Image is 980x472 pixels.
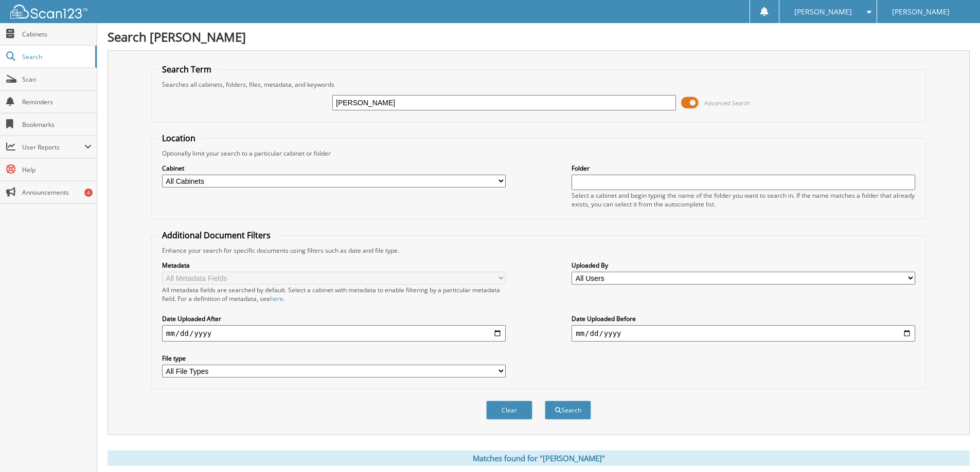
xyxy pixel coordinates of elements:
[486,401,532,420] button: Clear
[545,401,591,420] button: Search
[22,98,92,106] span: Reminders
[22,52,90,61] span: Search
[22,188,92,197] span: Announcements
[157,149,920,158] div: Optionally limit your search to a particular cabinet or folder
[162,164,506,173] label: Cabinet
[572,164,915,173] label: Folder
[162,354,506,363] label: File type
[22,75,92,84] span: Scan
[84,188,93,197] div: 4
[572,325,915,342] input: end
[162,325,506,342] input: start
[157,246,920,255] div: Enhance your search for specific documents using filters such as date and file type.
[270,294,283,303] a: here
[572,314,915,323] label: Date Uploaded Before
[22,30,92,39] span: Cabinets
[22,165,92,174] span: Help
[162,314,506,323] label: Date Uploaded After
[22,143,84,152] span: User Reports
[162,286,506,303] div: All metadata fields are searched by default. Select a cabinet with metadata to enable filtering b...
[162,261,506,270] label: Metadata
[157,230,276,241] legend: Additional Document Filters
[108,28,970,45] h1: Search [PERSON_NAME]
[22,120,92,129] span: Bookmarks
[157,64,217,75] legend: Search Term
[794,9,852,15] span: [PERSON_NAME]
[892,9,950,15] span: [PERSON_NAME]
[572,261,915,270] label: Uploaded By
[572,191,915,209] div: Select a cabinet and begin typing the name of the folder you want to search in. If the name match...
[108,450,970,466] div: Matches found for "[PERSON_NAME]"
[157,133,201,144] legend: Location
[157,80,920,89] div: Searches all cabinets, folders, files, metadata, and keywords
[704,99,750,107] span: Advanced Search
[10,5,87,18] img: scan123-logo-white.svg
